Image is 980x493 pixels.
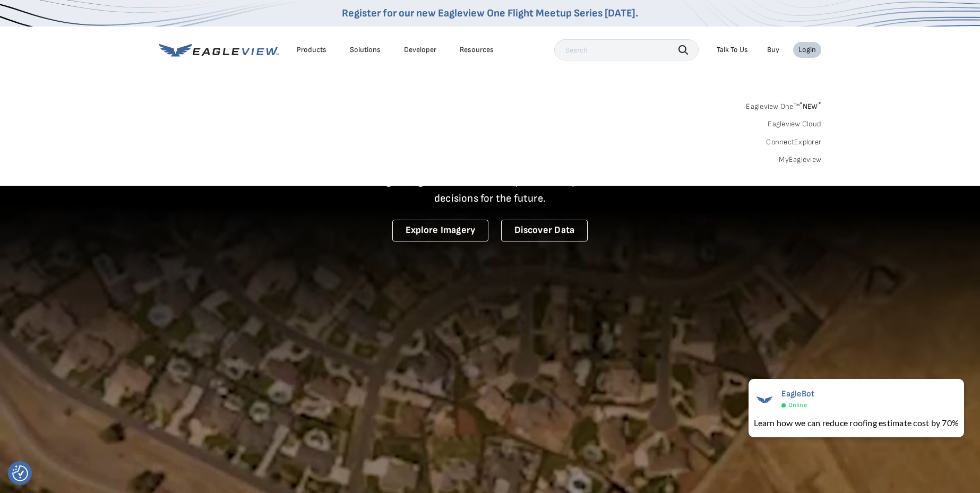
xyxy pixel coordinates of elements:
[767,45,779,55] a: Buy
[392,220,489,241] a: Explore Imagery
[554,39,699,60] input: Search
[788,401,807,409] span: Online
[779,155,821,165] a: MyEagleview
[768,119,821,129] a: Eagleview Cloud
[781,389,815,399] span: EagleBot
[800,102,821,111] span: NEW
[746,99,821,111] a: Eagleview One™*NEW*
[12,465,28,481] img: Revisit consent button
[754,389,775,410] img: EagleBot
[297,45,326,55] div: Products
[766,137,821,147] a: ConnectExplorer
[350,45,381,55] div: Solutions
[12,465,28,481] button: Consent Preferences
[501,220,588,241] a: Discover Data
[460,45,494,55] div: Resources
[404,45,436,55] a: Developer
[717,45,748,55] div: Talk To Us
[798,45,816,55] div: Login
[342,7,638,20] a: Register for our new Eagleview One Flight Meetup Series [DATE].
[754,417,959,429] div: Learn how we can reduce roofing estimate cost by 70%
